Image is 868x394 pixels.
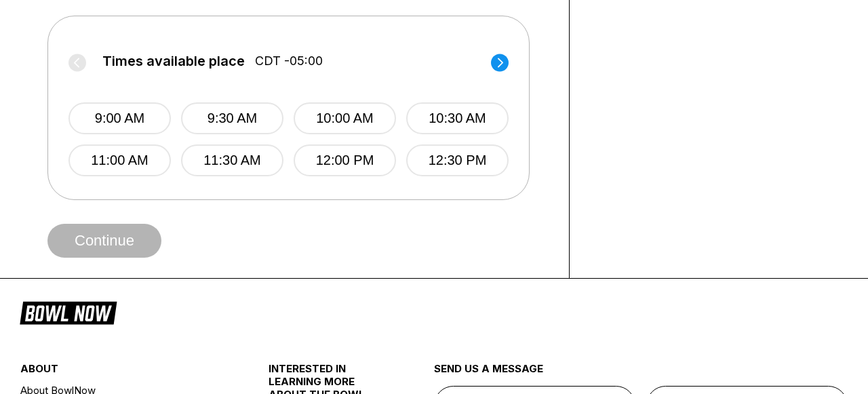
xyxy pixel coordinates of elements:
[255,54,323,68] span: CDT -05:00
[20,362,227,382] div: about
[68,102,171,134] button: 9:00 AM
[102,54,245,68] span: Times available place
[434,362,848,386] div: send us a message
[294,144,396,176] button: 12:00 PM
[181,102,283,134] button: 9:30 AM
[406,102,509,134] button: 10:30 AM
[68,144,171,176] button: 11:00 AM
[294,102,396,134] button: 10:00 AM
[181,144,283,176] button: 11:30 AM
[406,144,509,176] button: 12:30 PM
